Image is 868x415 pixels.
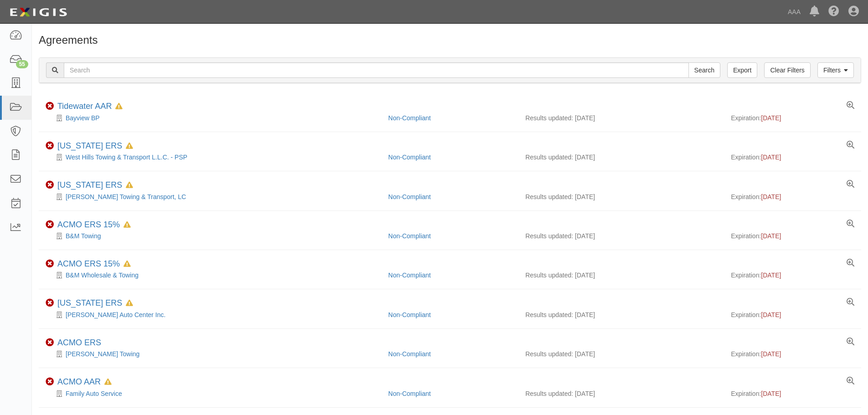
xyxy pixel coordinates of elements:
[46,310,381,319] div: Iorio Auto Center Inc.
[817,62,854,78] a: Filters
[57,180,122,190] a: [US_STATE] ERS
[126,300,133,307] i: In Default since 08/05/2025
[57,338,101,347] a: ACMO ERS
[57,259,120,268] a: ACMO ERS 15%
[46,349,381,359] div: Rushin Towing
[388,311,431,318] a: Non-Compliant
[46,271,381,280] div: B&M Wholesale & Towing
[57,102,112,111] a: Tidewater AAR
[731,310,854,319] div: Expiration:
[525,231,717,241] div: Results updated: [DATE]
[123,222,131,228] i: In Default since 08/04/2025
[57,102,123,112] div: Tidewater AAR
[525,389,717,398] div: Results updated: [DATE]
[66,311,165,318] a: [PERSON_NAME] Auto Center Inc.
[46,220,54,229] i: Non-Compliant
[104,379,112,385] i: In Default since 08/14/2025
[761,232,781,240] span: [DATE]
[57,377,101,386] a: ACMO AAR
[57,141,133,151] div: California ERS
[847,259,854,267] a: View results summary
[731,271,854,280] div: Expiration:
[525,310,717,319] div: Results updated: [DATE]
[46,142,54,150] i: Non-Compliant
[39,34,861,46] h1: Agreements
[388,350,431,358] a: Non-Compliant
[731,389,854,398] div: Expiration:
[46,378,54,386] i: Non-Compliant
[57,180,133,190] div: New Mexico ERS
[64,62,689,78] input: Search
[731,192,854,201] div: Expiration:
[46,231,381,241] div: B&M Towing
[761,311,781,318] span: [DATE]
[847,220,854,228] a: View results summary
[731,231,854,241] div: Expiration:
[57,338,101,348] div: ACMO ERS
[761,114,781,122] span: [DATE]
[847,141,854,149] a: View results summary
[46,113,381,123] div: Bayview BP
[57,377,112,387] div: ACMO AAR
[731,349,854,359] div: Expiration:
[115,103,123,110] i: In Default since 06/27/2025
[847,298,854,307] a: View results summary
[525,349,717,359] div: Results updated: [DATE]
[525,153,717,162] div: Results updated: [DATE]
[16,60,28,68] div: 55
[761,193,781,200] span: [DATE]
[388,114,431,122] a: Non-Compliant
[847,180,854,189] a: View results summary
[727,62,757,78] a: Export
[731,153,854,162] div: Expiration:
[764,62,810,78] a: Clear Filters
[126,143,133,149] i: In Default since 07/25/2025
[57,220,120,229] a: ACMO ERS 15%
[46,153,381,162] div: West Hills Towing & Transport L.L.C. - PSP
[46,338,54,347] i: Non-Compliant
[388,232,431,240] a: Non-Compliant
[525,271,717,280] div: Results updated: [DATE]
[388,390,431,397] a: Non-Compliant
[761,154,781,161] span: [DATE]
[57,259,131,269] div: ACMO ERS 15%
[66,193,186,200] a: [PERSON_NAME] Towing & Transport, LC
[57,298,133,308] div: California ERS
[388,193,431,200] a: Non-Compliant
[57,220,131,230] div: ACMO ERS 15%
[46,181,54,189] i: Non-Compliant
[525,192,717,201] div: Results updated: [DATE]
[761,390,781,397] span: [DATE]
[388,272,431,279] a: Non-Compliant
[46,102,54,110] i: Non-Compliant
[66,154,187,161] a: West Hills Towing & Transport L.L.C. - PSP
[688,62,720,78] input: Search
[46,389,381,398] div: Family Auto Service
[828,6,839,17] i: Help Center - Complianz
[7,4,70,20] img: logo-5460c22ac91f19d4615b14bd174203de0afe785f0fc80cf4dbbc73dc1793850b.png
[46,260,54,268] i: Non-Compliant
[57,298,122,307] a: [US_STATE] ERS
[847,377,854,385] a: View results summary
[525,113,717,123] div: Results updated: [DATE]
[57,141,122,150] a: [US_STATE] ERS
[847,102,854,110] a: View results summary
[761,272,781,279] span: [DATE]
[126,182,133,189] i: In Default since 08/03/2025
[66,350,139,358] a: [PERSON_NAME] Towing
[731,113,854,123] div: Expiration:
[66,272,139,279] a: B&M Wholesale & Towing
[46,192,381,201] div: Padilla's Towing & Transport, LC
[761,350,781,358] span: [DATE]
[783,3,805,21] a: AAA
[847,338,854,346] a: View results summary
[66,232,101,240] a: B&M Towing
[46,299,54,307] i: Non-Compliant
[66,390,122,397] a: Family Auto Service
[66,114,100,122] a: Bayview BP
[388,154,431,161] a: Non-Compliant
[123,261,131,267] i: In Default since 08/04/2025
